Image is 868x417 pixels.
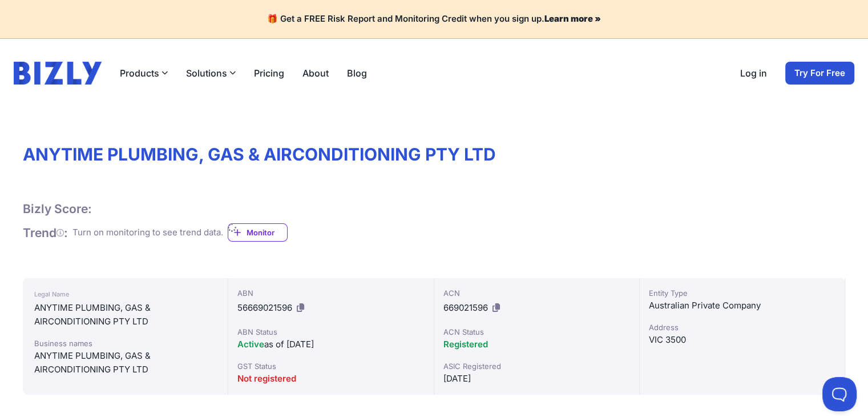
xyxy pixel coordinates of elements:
[237,326,424,338] div: ABN Status
[785,62,854,85] a: Try For Free
[237,287,424,299] div: ABN
[34,301,216,328] div: ANYTIME PLUMBING, GAS & AIRCONDITIONING PTY LTD
[649,287,835,299] div: Entity Type
[544,13,601,24] a: Learn more »
[649,333,835,347] div: VIC 3500
[237,360,424,372] div: GST Status
[23,225,68,240] h1: Trend :
[14,14,854,25] h4: 🎁 Get a FREE Risk Report and Monitoring Credit when you sign up.
[302,66,329,80] a: About
[186,66,236,80] button: Solutions
[443,326,630,338] div: ACN Status
[34,338,216,349] div: Business names
[649,299,835,312] div: Australian Private Company
[23,144,845,165] h1: ANYTIME PLUMBING, GAS & AIRCONDITIONING PTY LTD
[443,372,630,386] div: [DATE]
[237,302,292,313] span: 56669021596
[443,339,488,350] span: Registered
[34,349,216,376] div: ANYTIME PLUMBING, GAS & AIRCONDITIONING PTY LTD
[72,226,223,239] div: Turn on monitoring to see trend data.
[443,302,488,313] span: 669021596
[23,201,92,216] h1: Bizly Score:
[254,66,284,80] a: Pricing
[34,287,216,301] div: Legal Name
[228,223,288,242] a: Monitor
[237,373,296,384] span: Not registered
[120,66,168,80] button: Products
[443,360,630,372] div: ASIC Registered
[740,66,767,80] a: Log in
[237,338,424,351] div: as of [DATE]
[247,227,287,238] span: Monitor
[443,287,630,299] div: ACN
[649,322,835,333] div: Address
[822,377,857,411] iframe: Toggle Customer Support
[347,66,367,80] a: Blog
[237,339,264,350] span: Active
